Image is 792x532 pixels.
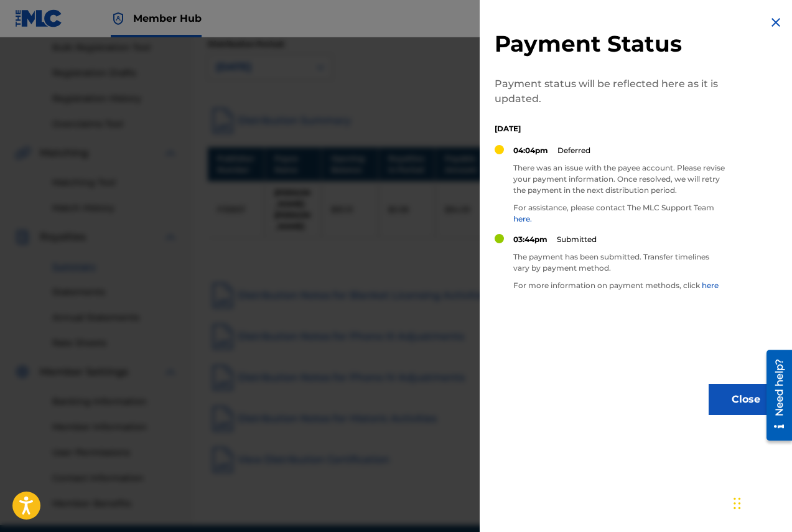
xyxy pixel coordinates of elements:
iframe: Chat Widget [730,472,792,532]
h2: Payment Status [495,30,725,58]
a: here. [513,214,532,223]
p: The payment has been submitted. Transfer timelines vary by payment method. [513,251,725,274]
p: Payment status will be reflected here as it is updated. [495,77,725,106]
div: Widget de chat [730,472,792,532]
p: [DATE] [495,123,725,134]
a: here [702,281,719,290]
p: Deferred [557,145,590,156]
p: 04:04pm [513,145,548,156]
p: Submitted [557,234,597,245]
div: Arrastrar [734,485,741,522]
p: For more information on payment methods, click [513,280,725,291]
img: MLC Logo [15,9,63,27]
p: There was an issue with the payee account. Please revise your payment information. Once resolved,... [513,162,725,196]
iframe: Resource Center [757,345,792,446]
p: For assistance, please contact The MLC Support Team [513,202,725,225]
button: Close [709,384,783,415]
span: Member Hub [133,11,202,26]
img: Top Rightsholder [111,11,126,26]
p: 03:44pm [513,234,547,245]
